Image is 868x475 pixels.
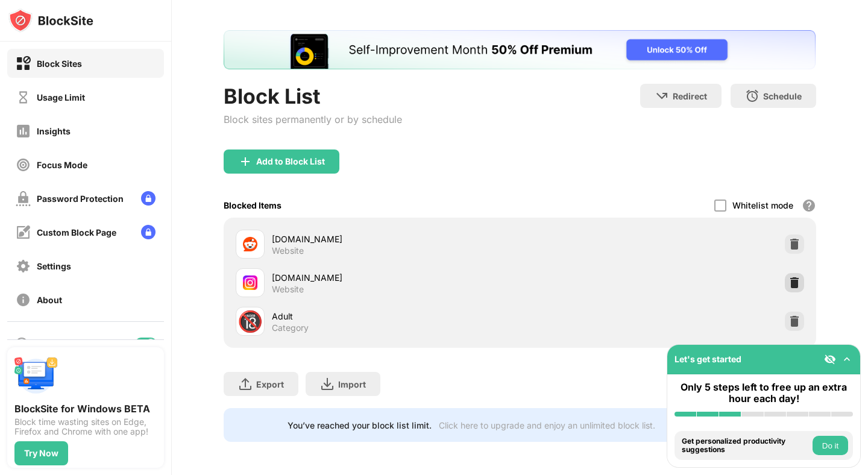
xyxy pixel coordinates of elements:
[14,403,157,415] div: BlockSite for Windows BETA
[256,379,284,389] div: Export
[288,420,432,430] div: You’ve reached your block list limit.
[37,193,124,204] div: Password Protection
[272,322,309,333] div: Category
[16,124,31,139] img: insights-off.svg
[224,200,281,210] div: Blocked Items
[24,448,58,458] div: Try Now
[8,8,93,33] img: logo-blocksite.svg
[16,259,31,274] img: settings-off.svg
[824,353,836,365] img: eye-not-visible.svg
[16,56,31,71] img: block-on.svg
[272,233,520,245] div: [DOMAIN_NAME]
[272,284,304,295] div: Website
[16,191,31,206] img: password-protection-off.svg
[813,436,848,455] button: Do it
[37,261,71,271] div: Settings
[14,354,58,398] img: push-desktop.svg
[272,245,304,256] div: Website
[16,225,31,240] img: customize-block-page-off.svg
[732,200,793,210] div: Whitelist mode
[14,417,157,436] div: Block time wasting sites on Edge, Firefox and Chrome with one app!
[16,292,31,307] img: about-off.svg
[439,420,655,430] div: Click here to upgrade and enjoy an unlimited block list.
[675,382,853,404] div: Only 5 steps left to free up an extra hour each day!
[243,237,257,251] img: favicons
[763,91,802,101] div: Schedule
[16,157,31,172] img: focus-off.svg
[675,354,741,364] div: Let's get started
[272,310,520,322] div: Adult
[16,90,31,105] img: time-usage-off.svg
[37,58,82,69] div: Block Sites
[272,271,520,284] div: [DOMAIN_NAME]
[37,227,116,237] div: Custom Block Page
[224,30,816,69] iframe: Banner
[224,113,402,125] div: Block sites permanently or by schedule
[224,84,402,109] div: Block List
[14,336,29,351] img: blocking-icon.svg
[841,353,853,365] img: omni-setup-toggle.svg
[237,309,263,334] div: 🔞
[243,275,257,290] img: favicons
[338,379,366,389] div: Import
[37,126,71,136] div: Insights
[673,91,707,101] div: Redirect
[141,191,156,206] img: lock-menu.svg
[37,295,62,305] div: About
[256,157,325,166] div: Add to Block List
[36,339,70,349] div: Blocking
[141,225,156,239] img: lock-menu.svg
[37,92,85,102] div: Usage Limit
[37,160,87,170] div: Focus Mode
[682,437,810,455] div: Get personalized productivity suggestions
